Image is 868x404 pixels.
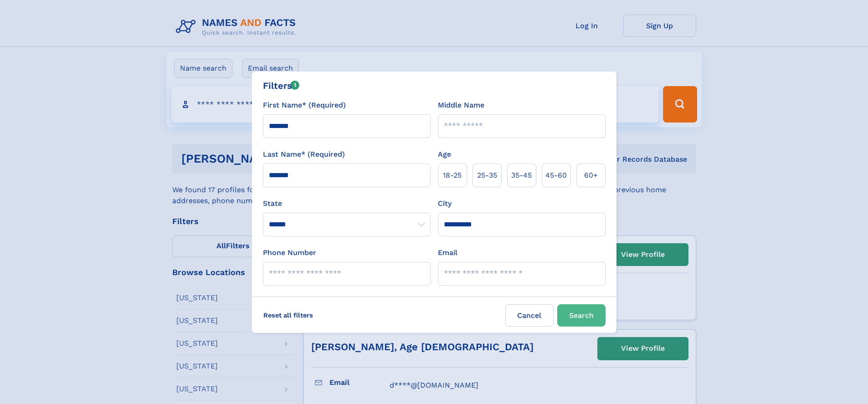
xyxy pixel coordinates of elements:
span: 60+ [584,170,598,181]
span: 35‑45 [511,170,532,181]
label: State [263,198,431,209]
label: Email [438,247,457,258]
span: 45‑60 [545,170,567,181]
label: Reset all filters [257,304,319,326]
label: Age [438,149,451,160]
div: Filters [263,79,300,92]
label: City [438,198,452,209]
label: Last Name* (Required) [263,149,345,160]
span: 25‑35 [477,170,497,181]
label: First Name* (Required) [263,100,346,111]
button: Search [557,304,606,327]
label: Middle Name [438,100,484,111]
label: Phone Number [263,247,316,258]
span: 18‑25 [443,170,462,181]
label: Cancel [505,304,554,327]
